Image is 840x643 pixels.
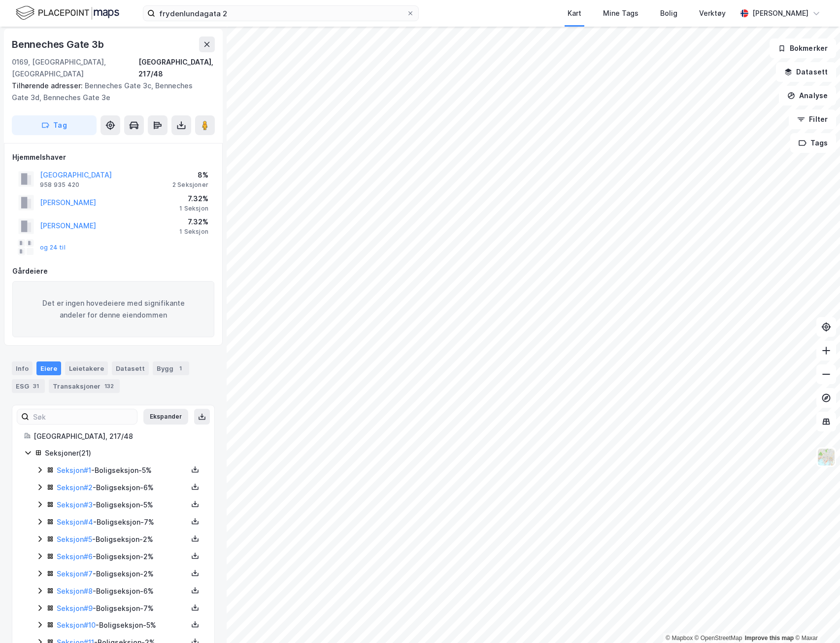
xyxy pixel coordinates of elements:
[45,447,202,459] div: Seksjoner ( 21 )
[57,466,91,474] a: Seksjon#1
[791,596,840,643] iframe: Chat Widget
[57,568,188,580] div: - Boligseksjon - 2%
[603,7,638,19] div: Mine Tags
[179,193,208,205] div: 7.32%
[57,621,96,629] a: Seksjon#10
[57,585,188,597] div: - Boligseksjon - 6%
[57,534,188,545] div: - Boligseksjon - 2%
[138,56,215,80] div: [GEOGRAPHIC_DATA], 217/48
[779,86,836,106] button: Analyse
[776,62,836,82] button: Datasett
[568,7,581,19] div: Kart
[179,216,208,228] div: 7.32%
[57,551,188,563] div: - Boligseksjon - 2%
[666,635,693,642] a: Mapbox
[695,635,742,642] a: OpenStreetMap
[699,7,726,19] div: Verktøy
[745,635,794,642] a: Improve this map
[57,619,188,631] div: - Boligseksjon - 5%
[790,133,836,153] button: Tags
[175,363,185,373] div: 1
[12,361,33,375] div: Info
[12,56,138,80] div: 0169, [GEOGRAPHIC_DATA], [GEOGRAPHIC_DATA]
[57,516,188,528] div: - Boligseksjon - 7%
[12,115,97,135] button: Tag
[65,361,108,375] div: Leietakere
[57,500,93,509] a: Seksjon#3
[155,6,406,21] input: Søk på adresse, matrikkel, gårdeiere, leietakere eller personer
[789,109,836,129] button: Filter
[153,361,189,375] div: Bygg
[12,151,214,163] div: Hjemmelshaver
[57,603,188,614] div: - Boligseksjon - 7%
[172,181,208,189] div: 2 Seksjoner
[57,570,93,578] a: Seksjon#7
[12,281,214,337] div: Det er ingen hovedeiere med signifikante andeler for denne eiendommen
[112,361,149,375] div: Datasett
[770,38,836,58] button: Bokmerker
[12,265,214,277] div: Gårdeiere
[143,409,188,425] button: Ekspander
[40,181,79,189] div: 958 935 420
[752,7,808,19] div: [PERSON_NAME]
[57,587,93,595] a: Seksjon#8
[817,448,836,466] img: Z
[179,228,208,236] div: 1 Seksjon
[29,409,137,424] input: Søk
[57,482,188,494] div: - Boligseksjon - 6%
[16,4,119,22] img: logo.f888ab2527a4732fd821a326f86c7f29.svg
[12,36,106,52] div: Benneches Gate 3b
[12,379,45,393] div: ESG
[102,381,116,391] div: 132
[660,7,677,19] div: Bolig
[57,552,93,561] a: Seksjon#6
[57,535,92,543] a: Seksjon#5
[172,169,208,181] div: 8%
[49,379,120,393] div: Transaksjoner
[57,518,93,526] a: Seksjon#4
[57,483,93,492] a: Seksjon#2
[36,361,61,375] div: Eiere
[12,81,85,90] span: Tilhørende adresser:
[12,80,207,104] div: Benneches Gate 3c, Benneches Gate 3d, Benneches Gate 3e
[34,430,202,442] div: [GEOGRAPHIC_DATA], 217/48
[179,205,208,213] div: 1 Seksjon
[31,381,41,391] div: 31
[57,499,188,511] div: - Boligseksjon - 5%
[57,464,188,476] div: - Boligseksjon - 5%
[791,596,840,643] div: Kontrollprogram for chat
[57,604,93,612] a: Seksjon#9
